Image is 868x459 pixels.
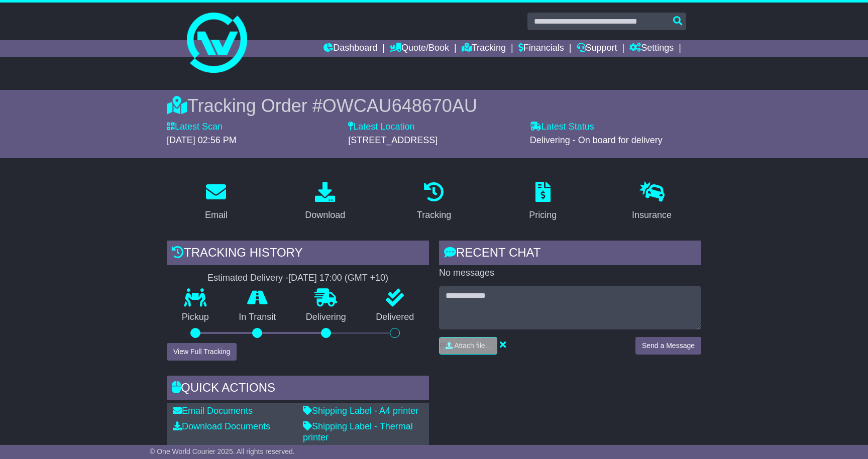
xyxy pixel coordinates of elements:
a: Tracking [410,178,458,225]
a: Insurance [625,178,678,225]
label: Latest Location [348,122,414,133]
button: View Full Tracking [167,343,237,361]
a: Tracking [462,40,506,57]
a: Quote/Book [390,40,449,57]
div: Tracking Order # [167,95,701,117]
div: Tracking [417,208,451,222]
p: No messages [439,268,701,279]
div: Email [205,208,228,222]
span: © One World Courier 2025. All rights reserved. [150,447,295,455]
a: Settings [629,40,674,57]
p: Pickup [167,312,224,323]
a: Shipping Label - A4 printer [303,406,418,416]
div: Pricing [529,208,557,222]
span: [STREET_ADDRESS] [348,135,438,145]
span: Delivering - On board for delivery [530,135,663,145]
a: Dashboard [323,40,377,57]
div: Tracking history [167,241,429,268]
button: Send a Message [635,337,701,355]
label: Latest Scan [167,122,223,133]
a: Download [298,178,352,225]
div: Estimated Delivery - [167,273,429,284]
a: Pricing [522,178,563,225]
div: Quick Actions [167,376,429,403]
span: [DATE] 02:56 PM [167,135,237,145]
p: Delivering [291,312,361,323]
label: Latest Status [530,122,594,133]
a: Email [198,178,234,225]
div: Insurance [632,208,672,222]
p: Delivered [361,312,429,323]
span: OWCAU648670AU [322,95,477,116]
a: Financials [518,40,564,57]
a: Download Documents [173,421,270,431]
div: [DATE] 17:00 (GMT +10) [288,273,388,284]
a: Support [577,40,617,57]
p: In Transit [224,312,291,323]
a: Shipping Label - Thermal printer [303,421,413,442]
a: Email Documents [173,406,253,416]
div: Download [305,208,345,222]
div: RECENT CHAT [439,241,701,268]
